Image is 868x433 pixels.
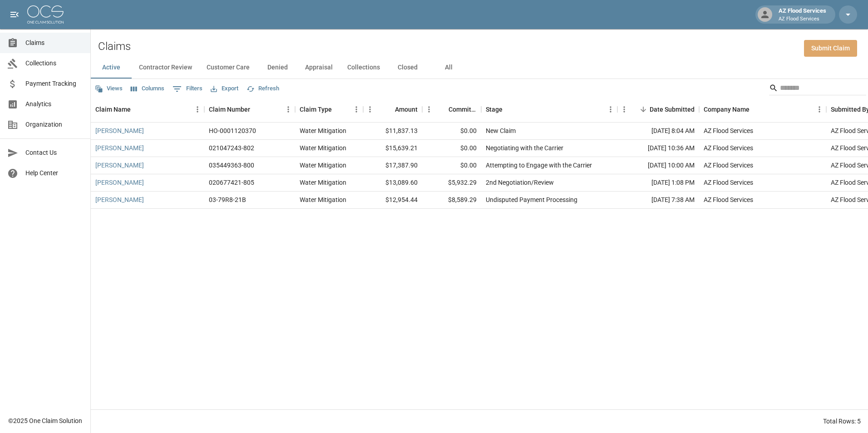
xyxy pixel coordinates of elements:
[422,103,436,116] button: Menu
[300,178,346,187] div: Water Mitigation
[363,97,422,122] div: Amount
[486,126,516,135] div: New Claim
[481,97,617,122] div: Stage
[95,161,144,170] a: [PERSON_NAME]
[617,123,699,140] div: [DATE] 8:04 AM
[699,97,826,122] div: Company Name
[769,81,866,97] div: Search
[422,97,481,122] div: Committed Amount
[750,103,762,116] button: Sort
[804,40,857,57] a: Submit Claim
[25,99,83,109] span: Analytics
[363,192,422,209] div: $12,954.44
[204,97,295,122] div: Claim Number
[704,195,753,204] div: AZ Flood Services
[300,97,332,122] div: Claim Type
[363,174,422,192] div: $13,089.60
[25,38,83,48] span: Claims
[209,97,250,122] div: Claim Number
[170,82,205,96] button: Show filters
[95,97,131,122] div: Claim Name
[199,57,257,79] button: Customer Care
[486,178,554,187] div: 2nd Negotiation/Review
[422,140,481,157] div: $0.00
[95,178,144,187] a: [PERSON_NAME]
[486,97,503,122] div: Stage
[617,103,631,116] button: Menu
[27,5,64,24] img: ocs-logo-white-transparent.png
[244,82,281,96] button: Refresh
[281,103,295,116] button: Menu
[91,57,132,79] button: Active
[395,97,418,122] div: Amount
[250,103,263,116] button: Sort
[131,103,143,116] button: Sort
[209,143,254,153] div: 021047243-802
[8,416,82,425] div: © 2025 One Claim Solution
[617,174,699,192] div: [DATE] 1:08 PM
[813,103,826,116] button: Menu
[704,97,750,122] div: Company Name
[208,82,241,96] button: Export
[300,126,346,135] div: Water Mitigation
[363,157,422,174] div: $17,387.90
[295,97,363,122] div: Claim Type
[25,79,83,89] span: Payment Tracking
[350,103,363,116] button: Menu
[93,82,125,96] button: Views
[775,6,830,23] div: AZ Flood Services
[340,57,387,79] button: Collections
[25,120,83,129] span: Organization
[209,126,256,135] div: HO-0001120370
[382,103,395,116] button: Sort
[25,168,83,178] span: Help Center
[300,195,346,204] div: Water Mitigation
[617,140,699,157] div: [DATE] 10:36 AM
[25,148,83,157] span: Contact Us
[363,103,377,116] button: Menu
[704,126,753,135] div: AZ Flood Services
[95,195,144,204] a: [PERSON_NAME]
[486,161,592,170] div: Attempting to Engage with the Carrier
[91,97,204,122] div: Claim Name
[363,140,422,157] div: $15,639.21
[422,174,481,192] div: $5,932.29
[422,157,481,174] div: $0.00
[449,97,477,122] div: Committed Amount
[604,103,617,116] button: Menu
[98,40,131,53] h2: Claims
[617,97,699,122] div: Date Submitted
[422,123,481,140] div: $0.00
[637,103,650,116] button: Sort
[503,103,515,116] button: Sort
[617,157,699,174] div: [DATE] 10:00 AM
[300,143,346,153] div: Water Mitigation
[363,123,422,140] div: $11,837.13
[25,59,83,68] span: Collections
[704,143,753,153] div: AZ Flood Services
[428,57,469,79] button: All
[650,97,695,122] div: Date Submitted
[209,195,246,204] div: 03-79R8-21B
[823,417,861,426] div: Total Rows: 5
[128,82,167,96] button: Select columns
[486,143,563,153] div: Negotiating with the Carrier
[779,15,826,23] p: AZ Flood Services
[209,178,254,187] div: 020677421-805
[704,178,753,187] div: AZ Flood Services
[617,192,699,209] div: [DATE] 7:38 AM
[422,192,481,209] div: $8,589.29
[298,57,340,79] button: Appraisal
[191,103,204,116] button: Menu
[5,5,24,24] button: open drawer
[436,103,449,116] button: Sort
[95,143,144,153] a: [PERSON_NAME]
[257,57,298,79] button: Denied
[95,126,144,135] a: [PERSON_NAME]
[387,57,428,79] button: Closed
[209,161,254,170] div: 035449363-800
[300,161,346,170] div: Water Mitigation
[91,57,868,79] div: dynamic tabs
[332,103,345,116] button: Sort
[132,57,199,79] button: Contractor Review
